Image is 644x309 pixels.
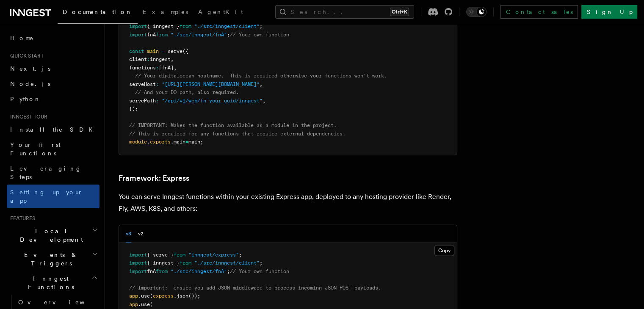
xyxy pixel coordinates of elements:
[188,139,203,145] span: main;
[10,141,61,157] span: Your first Functions
[129,252,147,258] span: import
[198,8,243,15] span: AgentKit
[143,8,188,15] span: Examples
[129,106,138,112] span: });
[10,34,34,42] span: Home
[156,98,159,104] span: :
[174,65,177,71] span: ,
[147,32,156,38] span: fnA
[10,65,50,72] span: Next.js
[147,48,159,54] span: main
[193,3,248,23] a: AgentKit
[10,80,50,87] span: Node.js
[129,139,147,145] span: module
[500,5,578,19] a: Contact sales
[182,48,188,54] span: ({
[7,161,100,185] a: Leveraging Steps
[180,260,191,266] span: from
[7,247,100,271] button: Events & Triggers
[7,61,100,76] a: Next.js
[147,268,156,274] span: fnA
[63,8,133,15] span: Documentation
[147,260,180,266] span: { inngest }
[194,260,260,266] span: "./src/inngest/client"
[7,223,100,247] button: Local Development
[129,122,337,128] span: // IMPORTANT: Makes the function available as a module in the project.
[168,48,182,54] span: serve
[129,65,156,71] span: functions
[126,225,131,243] button: v3
[129,301,138,307] span: app
[129,48,144,54] span: const
[138,293,150,299] span: .use
[129,260,147,266] span: import
[138,301,150,307] span: .use
[7,185,100,208] a: Setting up your app
[188,293,200,299] span: ());
[7,30,100,46] a: Home
[10,126,98,133] span: Install the SDK
[156,65,159,71] span: :
[129,32,147,38] span: import
[150,139,171,145] span: exports
[119,172,189,184] a: Framework: Express
[147,252,174,258] span: { serve }
[159,65,174,71] span: [fnA]
[18,299,105,306] span: Overview
[7,274,91,291] span: Inngest Functions
[194,23,260,29] span: "./src/inngest/client"
[162,81,260,87] span: "[URL][PERSON_NAME][DOMAIN_NAME]"
[7,271,100,295] button: Inngest Functions
[135,89,239,95] span: // And your DO path, also required.
[174,252,185,258] span: from
[119,191,457,215] p: You can serve Inngest functions within your existing Express app, deployed to any hosting provide...
[10,165,82,180] span: Leveraging Steps
[390,8,409,16] kbd: Ctrl+K
[7,122,100,137] a: Install the SDK
[260,81,263,87] span: ,
[129,131,345,137] span: // This is required for any functions that require external dependencies.
[581,5,637,19] a: Sign Up
[156,268,168,274] span: from
[7,113,47,120] span: Inngest tour
[147,139,150,145] span: .
[10,189,83,204] span: Setting up your app
[260,23,263,29] span: ;
[275,5,414,19] button: Search...Ctrl+K
[135,73,387,79] span: // Your digitalocean hostname. This is required otherwise your functions won't work.
[7,215,35,222] span: Features
[162,98,263,104] span: "/api/v1/web/fn-your-uuid/inngest"
[129,81,156,87] span: serveHost
[58,3,138,24] a: Documentation
[171,268,227,274] span: "./src/inngest/fnA"
[7,137,100,161] a: Your first Functions
[7,91,100,107] a: Python
[434,245,454,256] button: Copy
[230,268,289,274] span: // Your own function
[171,56,174,62] span: ,
[129,285,381,291] span: // Important: ensure you add JSON middleware to process incoming JSON POST payloads.
[150,56,171,62] span: inngest
[180,23,191,29] span: from
[7,76,100,91] a: Node.js
[260,260,263,266] span: ;
[227,268,230,274] span: ;
[230,32,289,38] span: // Your own function
[185,139,188,145] span: =
[466,7,486,17] button: Toggle dark mode
[162,48,165,54] span: =
[129,56,147,62] span: client
[129,98,156,104] span: servePath
[171,32,227,38] span: "./src/inngest/fnA"
[156,32,168,38] span: from
[7,227,92,244] span: Local Development
[150,293,153,299] span: (
[7,52,44,59] span: Quick start
[153,293,174,299] span: express
[138,225,144,243] button: v2
[239,252,242,258] span: ;
[188,252,239,258] span: "inngest/express"
[147,23,180,29] span: { inngest }
[147,56,150,62] span: :
[129,23,147,29] span: import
